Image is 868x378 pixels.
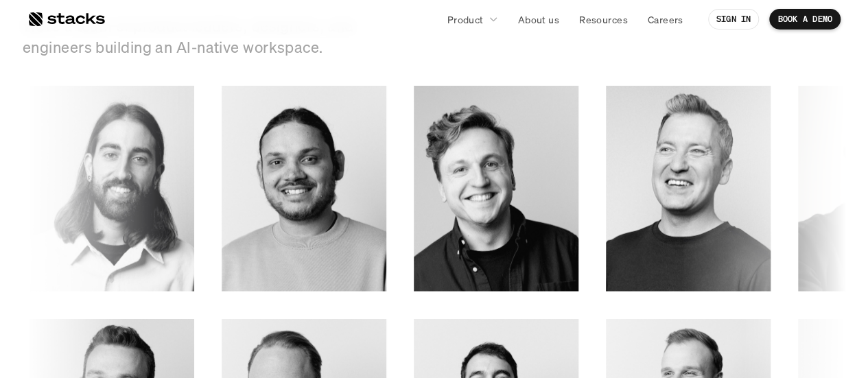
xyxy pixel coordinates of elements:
[571,7,636,32] a: Resources
[510,7,567,32] a: About us
[777,14,832,24] p: BOOK A DEMO
[648,12,683,27] p: Careers
[518,12,559,27] p: About us
[708,9,760,29] a: SIGN IN
[716,14,751,24] p: SIGN IN
[447,12,484,27] p: Product
[579,12,628,27] p: Resources
[640,7,692,32] a: Careers
[769,9,841,29] a: BOOK A DEMO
